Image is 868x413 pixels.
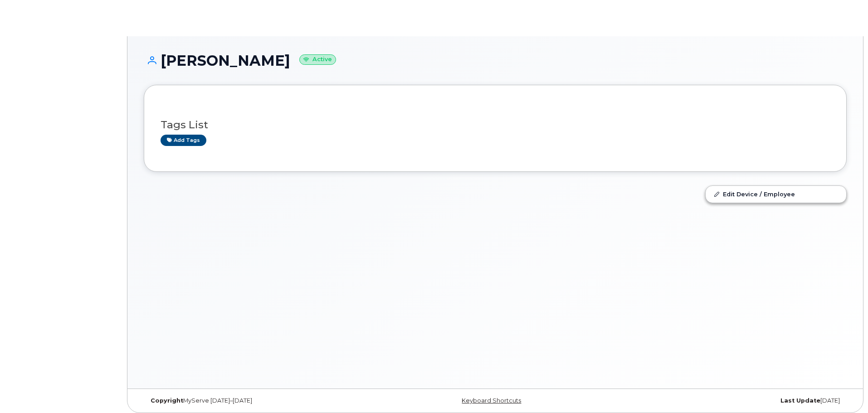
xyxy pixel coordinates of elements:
[151,397,183,404] strong: Copyright
[612,397,847,404] div: [DATE]
[144,397,378,404] div: MyServe [DATE]–[DATE]
[161,119,830,131] h3: Tags List
[144,53,847,68] h1: [PERSON_NAME]
[299,54,336,65] small: Active
[161,135,206,146] a: Add tags
[462,397,521,404] a: Keyboard Shortcuts
[706,186,846,202] a: Edit Device / Employee
[780,397,820,404] strong: Last Update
